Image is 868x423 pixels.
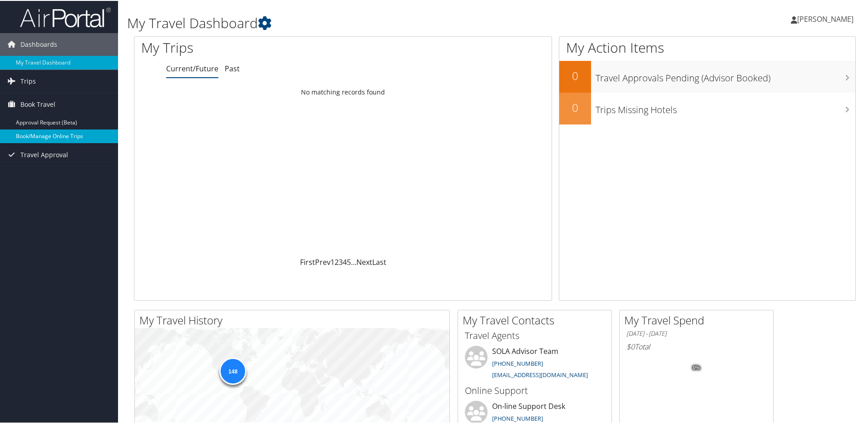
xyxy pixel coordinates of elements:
a: 3 [339,256,343,266]
a: [PHONE_NUMBER] [492,413,543,422]
a: 0Travel Approvals Pending (Advisor Booked) [559,60,855,92]
a: [PERSON_NAME] [791,5,863,32]
span: Book Travel [20,92,55,115]
a: Current/Future [166,63,218,73]
h1: My Action Items [559,37,855,56]
tspan: 0% [693,364,700,370]
span: … [351,256,356,266]
li: SOLA Advisor Team [460,345,609,382]
div: 148 [219,357,247,384]
h3: Online Support [465,383,605,396]
h3: Trips Missing Hotels [596,98,855,115]
span: Dashboards [20,32,57,55]
span: [PERSON_NAME] [797,13,853,23]
span: Travel Approval [20,143,68,165]
a: 0Trips Missing Hotels [559,92,855,124]
a: First [300,256,315,266]
h2: My Travel Spend [624,312,773,327]
a: [EMAIL_ADDRESS][DOMAIN_NAME] [492,370,588,378]
h2: 0 [559,67,591,83]
td: No matching records found [134,83,552,100]
a: 2 [335,256,339,266]
h3: Travel Agents [465,328,605,341]
span: Trips [20,69,36,92]
a: Past [225,63,240,73]
a: Next [356,256,372,266]
h2: My Travel Contacts [463,312,612,327]
a: Prev [315,256,330,266]
h6: [DATE] - [DATE] [626,328,766,337]
a: [PHONE_NUMBER] [492,358,543,367]
h2: My Travel History [139,312,449,327]
h3: Travel Approvals Pending (Advisor Booked) [596,66,855,84]
a: Last [372,256,386,266]
a: 5 [347,256,351,266]
a: 4 [343,256,347,266]
img: airportal-logo.png [20,6,111,27]
h1: My Travel Dashboard [127,13,617,32]
h2: 0 [559,99,591,114]
span: $0 [626,341,635,351]
h1: My Trips [141,37,371,56]
h6: Total [626,341,766,351]
a: 1 [330,256,335,266]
